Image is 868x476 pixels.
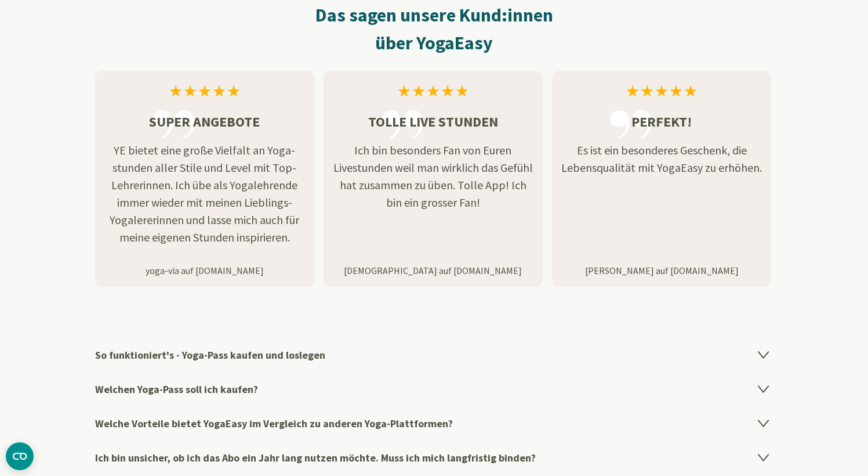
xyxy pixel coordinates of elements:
p: Ich bin besonders Fan von Euren Livestunden weil man wirklich das Gefühl hat zusammen zu üben. To... [324,142,543,211]
h3: Super Angebote [95,111,314,132]
button: CMP-Widget öffnen [6,442,34,470]
p: [DEMOGRAPHIC_DATA] auf [DOMAIN_NAME] [324,264,543,277]
h4: Ich bin unsicher, ob ich das Abo ein Jahr lang nutzen möchte. Muss ich mich langfristig binden? [95,441,773,475]
h2: Das sagen unsere Kund:innen über YogaEasy [95,1,773,57]
p: [PERSON_NAME] auf [DOMAIN_NAME] [552,264,771,277]
h4: Welche Vorteile bietet YogaEasy im Vergleich zu anderen Yoga-Plattformen? [95,406,773,441]
h3: Perfekt! [552,111,771,132]
h3: Tolle Live Stunden [324,111,543,132]
p: YE bietet eine große Vielfalt an Yoga-stunden aller Stile und Level mit Top-Lehrerinnen. Ich übe ... [95,142,314,246]
p: yoga-via auf [DOMAIN_NAME] [95,264,314,277]
h4: Welchen Yoga-Pass soll ich kaufen? [95,372,773,406]
h4: So funktioniert's - Yoga-Pass kaufen und loslegen [95,338,773,372]
p: Es ist ein besonderes Geschenk, die Lebensqualität mit YogaEasy zu erhöhen. [552,142,771,176]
